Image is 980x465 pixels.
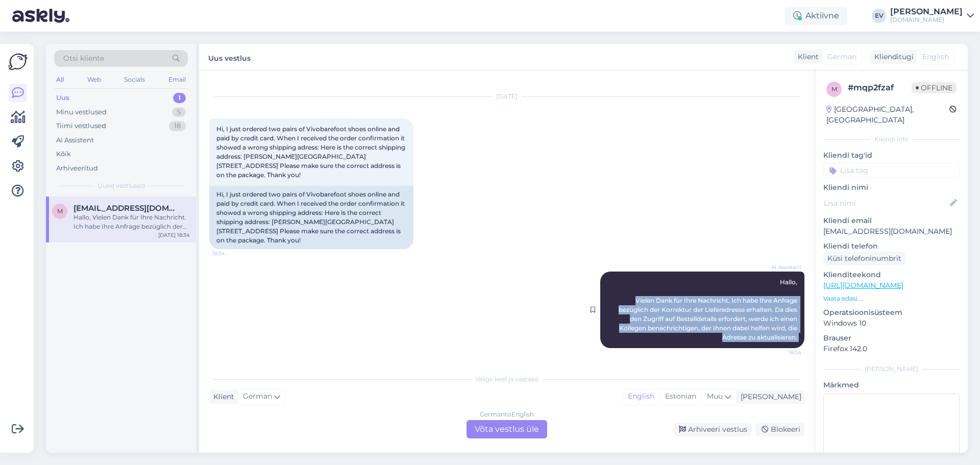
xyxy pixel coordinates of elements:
[57,207,63,215] span: m
[823,307,960,318] p: Operatsioonisüsteem
[823,318,960,329] p: Windows 10
[619,278,799,341] span: Hallo, Vielen Dank für Ihre Nachricht. Ich habe Ihre Anfrage bezüglich der Korrektur der Lieferad...
[209,186,413,249] div: Hi, I just ordered two pairs of Vivobarefoot shoes online and paid by credit card. When I receive...
[823,163,960,178] input: Lisa tag
[56,135,94,145] div: AI Assistent
[209,92,804,101] div: [DATE]
[823,270,960,280] p: Klienditeekond
[122,73,147,86] div: Socials
[166,73,188,86] div: Email
[480,410,534,419] div: German to English
[872,9,886,23] div: EV
[827,52,856,62] span: German
[785,7,847,25] div: Aktiivne
[673,423,751,436] div: Arhiveeri vestlus
[623,389,659,404] div: English
[848,82,912,94] div: # mqp2fzaf
[823,380,960,390] p: Märkmed
[823,182,960,193] p: Kliendi nimi
[912,82,957,93] span: Offline
[173,93,186,103] div: 1
[659,389,701,404] div: Estonian
[890,8,974,24] a: [PERSON_NAME][DOMAIN_NAME]
[8,52,28,71] img: Askly Logo
[56,149,71,159] div: Kõik
[823,344,960,354] p: Firefox 142.0
[73,213,190,231] div: Hallo, Vielen Dank für Ihre Nachricht. Ich habe Ihre Anfrage bezüglich der Korrektur der Lieferad...
[208,50,251,64] label: Uus vestlus
[737,391,801,402] div: [PERSON_NAME]
[209,391,234,402] div: Klient
[870,52,914,62] div: Klienditugi
[158,231,190,239] div: [DATE] 18:34
[85,73,103,86] div: Web
[169,121,186,131] div: 18
[243,391,272,402] span: German
[823,226,960,237] p: [EMAIL_ADDRESS][DOMAIN_NAME]
[56,107,107,117] div: Minu vestlused
[467,420,547,438] div: Võta vestlus üle
[826,104,949,126] div: [GEOGRAPHIC_DATA], [GEOGRAPHIC_DATA]
[823,135,960,144] div: Kliendi info
[763,263,801,271] span: AI Assistent
[755,423,804,436] div: Blokeeri
[831,85,837,93] span: m
[823,241,960,252] p: Kliendi telefon
[823,294,960,303] p: Vaata edasi ...
[763,349,801,356] span: 18:34
[890,16,963,24] div: [DOMAIN_NAME]
[56,93,69,103] div: Uus
[823,333,960,344] p: Brauser
[823,252,905,265] div: Küsi telefoninumbrit
[890,8,963,16] div: [PERSON_NAME]
[216,125,407,179] span: Hi, I just ordered two pairs of Vivobarefoot shoes online and paid by credit card. When I receive...
[73,204,180,213] span: maroni10@hotmail.com
[823,150,960,161] p: Kliendi tag'id
[63,53,104,64] span: Otsi kliente
[172,107,186,117] div: 5
[823,281,903,290] a: [URL][DOMAIN_NAME]
[707,391,723,401] span: Muu
[54,73,66,86] div: All
[56,121,106,131] div: Tiimi vestlused
[922,52,949,62] span: English
[97,181,145,190] span: Uued vestlused
[56,163,98,174] div: Arhiveeritud
[794,52,819,62] div: Klient
[823,364,960,374] div: [PERSON_NAME]
[823,215,960,226] p: Kliendi email
[209,375,804,384] div: Valige keel ja vastake
[824,198,948,209] input: Lisa nimi
[212,250,251,257] span: 18:34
